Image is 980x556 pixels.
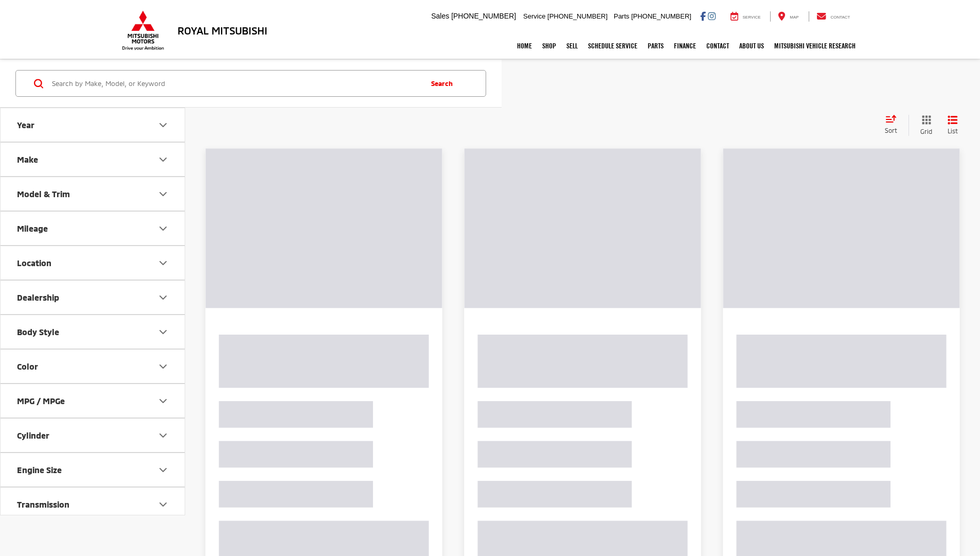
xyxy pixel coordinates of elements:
[17,292,59,302] div: Dealership
[157,188,169,200] div: Model & Trim
[157,119,169,131] div: Year
[561,33,583,59] a: Sell
[17,154,38,164] div: Make
[157,291,169,304] div: Dealership
[940,115,966,136] button: List View
[157,464,169,476] div: Engine Size
[17,189,70,199] div: Model & Trim
[1,143,186,176] button: MakeMake
[770,11,806,22] a: Map
[948,127,958,135] span: List
[734,33,769,59] a: About Us
[157,360,169,373] div: Color
[1,177,186,211] button: Model & TrimModel & Trim
[17,327,59,337] div: Body Style
[157,326,169,338] div: Body Style
[1,384,186,418] button: MPG / MPGeMPG / MPGe
[157,222,169,235] div: Mileage
[583,33,643,59] a: Schedule Service: Opens in a new tab
[157,257,169,269] div: Location
[17,223,48,233] div: Mileage
[17,430,49,440] div: Cylinder
[669,33,701,59] a: Finance
[920,127,932,136] span: Grid
[1,453,186,486] button: Engine SizeEngine Size
[631,12,691,20] span: [PHONE_NUMBER]
[17,120,34,130] div: Year
[157,498,169,511] div: Transmission
[908,115,940,136] button: Grid View
[643,33,669,59] a: Parts: Opens in a new tab
[17,465,62,475] div: Engine Size
[157,153,169,166] div: Make
[885,127,897,134] span: Sort
[700,12,706,20] a: Facebook: Click to visit our Facebook page
[17,258,51,268] div: Location
[537,33,561,59] a: Shop
[880,115,908,135] button: Select sort value
[790,15,798,20] span: Map
[1,488,186,521] button: TransmissionTransmission
[17,396,65,406] div: MPG / MPGe
[17,499,69,509] div: Transmission
[708,12,716,20] a: Instagram: Click to visit our Instagram page
[1,281,186,314] button: DealershipDealership
[157,429,169,442] div: Cylinder
[523,12,545,20] span: Service
[120,10,166,50] img: Mitsubishi
[547,12,608,20] span: [PHONE_NUMBER]
[809,11,858,22] a: Contact
[431,12,449,20] span: Sales
[1,212,186,245] button: MileageMileage
[1,315,186,349] button: Body StyleBody Style
[701,33,734,59] a: Contact
[451,12,516,20] span: [PHONE_NUMBER]
[157,395,169,407] div: MPG / MPGe
[769,33,861,59] a: Mitsubishi Vehicle Research
[723,11,769,22] a: Service
[743,15,761,20] span: Service
[1,350,186,383] button: ColorColor
[830,15,850,20] span: Contact
[177,25,268,36] h3: Royal Mitsubishi
[17,361,38,371] div: Color
[512,33,537,59] a: Home
[51,71,421,96] input: Search by Make, Model, or Keyword
[1,246,186,280] button: LocationLocation
[614,12,629,20] span: Parts
[421,71,468,96] button: Search
[1,108,186,142] button: YearYear
[1,419,186,452] button: CylinderCylinder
